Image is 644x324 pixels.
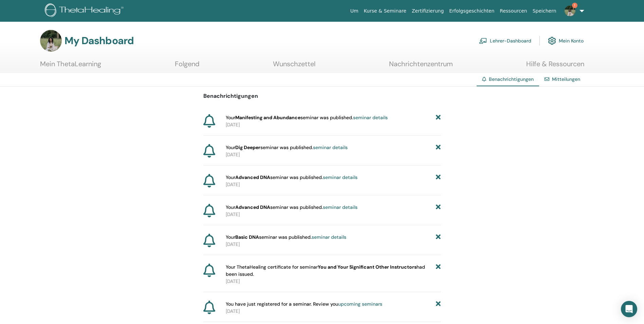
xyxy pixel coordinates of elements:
span: Your seminar was published. [226,144,348,151]
img: default.jpg [565,5,575,16]
span: Your seminar was published. [226,234,346,241]
a: Speichern [530,5,559,17]
strong: Dig Deeper [235,144,260,150]
span: Your seminar was published. [226,204,357,211]
p: [DATE] [226,278,441,285]
a: Nachrichtenzentrum [389,60,453,73]
a: Mein Konto [548,33,584,48]
a: Kurse & Seminare [361,5,409,17]
a: Um [348,5,361,17]
span: Your seminar was published. [226,174,357,181]
img: cog.svg [548,35,556,47]
p: [DATE] [226,151,441,158]
img: default.jpg [40,30,62,52]
p: [DATE] [226,181,441,188]
p: [DATE] [226,241,441,248]
div: Open Intercom Messenger [621,301,637,317]
a: Wunschzettel [273,60,315,73]
a: seminar details [323,174,357,180]
a: seminar details [312,234,346,240]
strong: Basic DNA [235,234,259,240]
span: Your seminar was published. [226,114,388,121]
a: Zertifizierung [409,5,446,17]
a: Lehrer-Dashboard [479,33,531,48]
p: [DATE] [226,121,441,128]
a: seminar details [353,114,388,121]
strong: Manifesting and Abundance [235,114,300,121]
a: seminar details [313,144,348,150]
b: You and Your Significant Other Instructors [318,264,417,270]
a: Ressourcen [497,5,530,17]
img: chalkboard-teacher.svg [479,38,487,44]
a: upcoming seminars [338,301,382,307]
a: Folgend [175,60,200,73]
span: You have just registered for a seminar. Review you [226,301,382,308]
a: Erfolgsgeschichten [446,5,497,17]
p: [DATE] [226,308,441,315]
a: Mitteilungen [552,76,580,82]
img: logo.png [45,3,126,19]
span: 1 [572,3,577,8]
p: Benachrichtigungen [203,92,441,100]
a: Mein ThetaLearning [40,60,101,73]
span: Your ThetaHealing certificate for seminar had been issued. [226,264,436,278]
h3: My Dashboard [65,35,134,47]
p: [DATE] [226,211,441,218]
strong: Advanced DNA [235,204,270,210]
a: seminar details [323,204,357,210]
a: Hilfe & Ressourcen [526,60,584,73]
strong: Advanced DNA [235,174,270,180]
span: Benachrichtigungen [489,76,534,82]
